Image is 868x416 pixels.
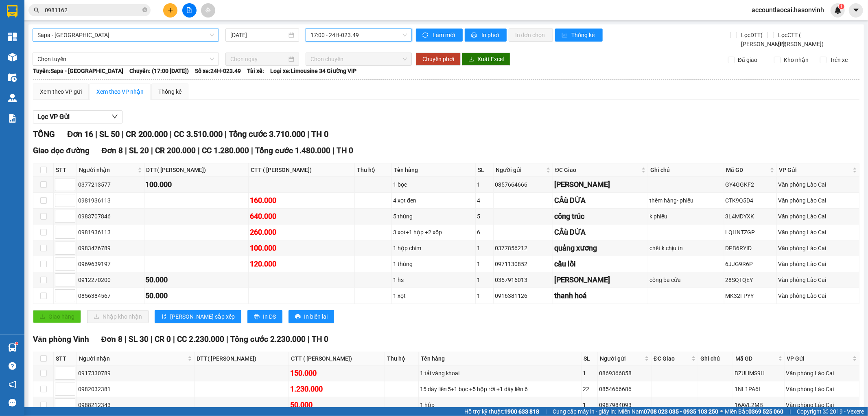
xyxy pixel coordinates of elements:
button: Lọc VP Gửi [33,110,122,123]
span: Giao dọc đường [33,146,90,155]
div: 5 [477,212,492,221]
img: warehouse-icon [8,73,17,82]
div: 1 hộp [420,401,580,409]
div: 0856384567 [78,291,143,300]
span: Đơn 8 [101,335,123,344]
span: CC 2.230.000 [177,335,224,344]
span: | [122,129,124,139]
span: Tổng cước 1.480.000 [255,146,330,155]
td: Văn phòng Lào Cai [777,256,859,272]
span: In DS [263,312,276,321]
span: Người gửi [600,354,643,363]
img: solution-icon [8,114,17,123]
div: Văn phòng Lào Cai [778,196,858,205]
span: Tài xế: [247,66,264,75]
td: BZUHMS9H [733,365,785,381]
span: Người gửi [496,165,544,174]
div: 0971130852 [495,260,551,269]
span: | [151,146,153,155]
span: download [468,56,474,63]
strong: 0708 023 035 - 0935 103 250 [644,408,718,415]
td: Văn phòng Lào Cai [785,381,859,397]
span: Đơn 16 [67,129,93,139]
td: Văn phòng Lào Cai [777,225,859,240]
span: bar-chart [562,32,568,39]
div: 260.000 [250,227,353,238]
td: CTK9Q5D4 [724,193,777,209]
div: 6 [477,228,492,237]
span: | [173,335,175,344]
span: Hỗ trợ kỹ thuật: [464,407,539,416]
div: CÂù DỪA [554,195,647,206]
img: icon-new-feature [834,7,842,14]
div: CTK9Q5D4 [726,196,776,205]
th: STT [54,352,77,365]
td: GY4GGKF2 [724,177,777,193]
span: ⚪️ [720,410,723,413]
div: LQHNTZGP [726,228,776,237]
span: close-circle [142,7,147,12]
span: SL 30 [129,335,149,344]
span: Kho nhận [781,55,812,64]
span: TH 0 [311,129,328,139]
div: Văn phòng Lào Cai [778,244,858,253]
img: dashboard-icon [8,33,17,41]
span: ĐC Giao [654,354,690,363]
th: Ghi chú [648,163,724,177]
th: Tên hàng [419,352,582,365]
div: Văn phòng Lào Cai [778,228,858,237]
div: 160.000 [250,195,353,206]
span: CC 3.510.000 [174,129,223,139]
span: Mã GD [735,354,776,363]
div: Văn phòng Lào Cai [778,291,858,300]
div: Thống kê [158,87,181,96]
span: TỔNG [33,129,55,139]
span: Miền Nam [618,407,718,416]
th: Ghi chú [698,352,734,365]
div: 100.000 [146,179,247,190]
img: warehouse-icon [8,94,17,102]
th: Tên hàng [392,163,476,177]
button: aim [201,3,215,18]
td: Văn phòng Lào Cai [785,365,859,381]
span: Tổng cước 2.230.000 [230,335,306,344]
strong: 1900 633 818 [504,408,539,415]
span: In phơi [481,31,500,40]
div: 1.230.000 [290,383,383,395]
span: Tổng cước 3.710.000 [229,129,305,139]
span: | [225,129,227,139]
td: MK32FPYY [724,288,777,304]
span: | [307,129,309,139]
td: DPB6RYID [724,240,777,256]
span: question-circle [9,362,16,370]
span: | [125,146,127,155]
div: cống ba cửa [649,275,723,284]
button: Chuyển phơi [416,53,461,66]
th: DTT( [PERSON_NAME]) [144,163,249,177]
div: 3L4MDYXK [726,212,776,221]
span: | [95,129,97,139]
span: Người nhận [79,354,186,363]
div: 5 thùng [393,212,474,221]
div: 0357916013 [495,275,551,284]
td: Văn phòng Lào Cai [785,397,859,413]
div: Xem theo VP nhận [96,87,144,96]
span: VP Gửi [779,165,851,174]
div: 100.000 [250,242,353,254]
td: 16AVL2MB [733,397,785,413]
td: Văn phòng Lào Cai [777,288,859,304]
span: Sapa - Hà Tĩnh [37,29,214,41]
div: 1 [583,369,596,378]
span: Chọn tuyến [37,53,214,65]
span: aim [205,7,211,13]
th: CTT ( [PERSON_NAME]) [289,352,385,365]
span: | [170,129,172,139]
input: 14/09/2025 [230,31,287,40]
div: cống trúc [554,211,647,222]
span: close-circle [142,7,147,14]
span: Làm mới [433,31,456,40]
button: bar-chartThống kê [555,29,603,42]
div: 1 [477,180,492,189]
button: uploadGiao hàng [33,310,81,323]
div: 6JJG9R6P [726,260,776,269]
